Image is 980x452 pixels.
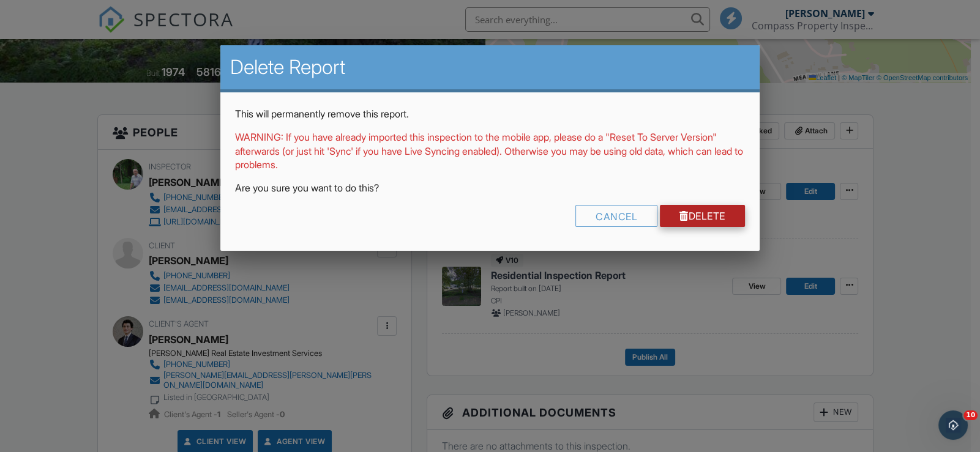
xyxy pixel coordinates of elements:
[235,130,745,171] p: WARNING: If you have already imported this inspection to the mobile app, please do a "Reset To Se...
[660,205,745,227] a: Delete
[235,181,745,195] p: Are you sure you want to do this?
[230,55,750,80] h2: Delete Report
[963,410,978,420] span: 10
[575,205,657,227] div: Cancel
[235,107,745,120] p: This will permanently remove this report.
[938,410,968,440] iframe: Intercom live chat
